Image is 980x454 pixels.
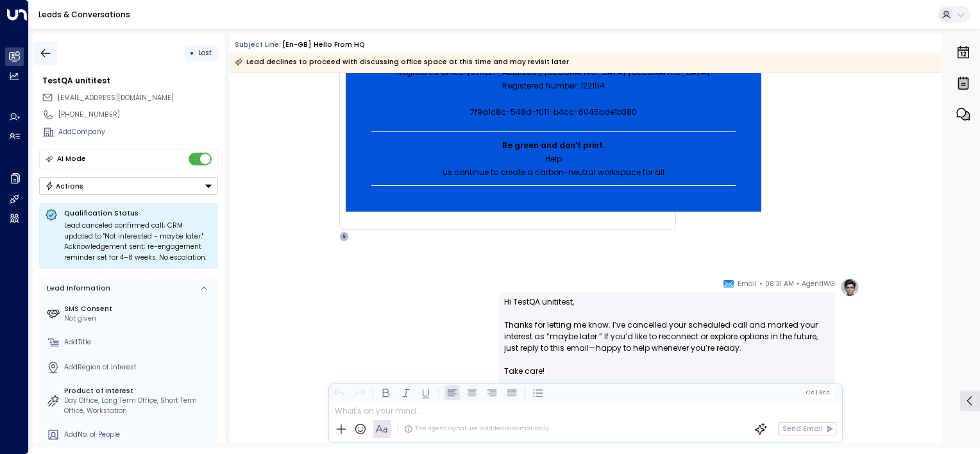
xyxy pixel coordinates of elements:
[64,386,214,396] label: Product of Interest
[64,314,214,324] div: Not given
[332,385,347,400] button: Undo
[64,221,212,263] div: Lead canceled confirmed call; CRM updated to "Not interested - maybe later." Acknowledgement sent...
[371,152,736,179] p: Help us continue to create a carbon-neutral workspace for all.
[57,153,86,165] div: AI Mode
[45,181,84,190] div: Actions
[371,79,736,92] p: Registered Number: 122154
[42,75,218,87] div: TestQA unititest
[58,110,218,120] div: [PHONE_NUMBER]
[282,40,365,50] div: [en-GB] Hello from HQ
[806,389,830,396] span: Cc Bcc
[235,40,281,49] span: Subject Line:
[759,278,763,290] span: •
[64,208,212,218] p: Qualification Status
[190,44,194,62] div: •
[797,278,800,290] span: •
[802,278,835,290] span: AgentIWG
[58,127,218,137] div: AddCompany
[504,296,829,389] p: Hi TestQA unititest, Thanks for letting me know. I’ve cancelled your scheduled call and marked yo...
[39,177,218,195] button: Actions
[339,231,350,242] div: S
[351,385,367,400] button: Redo
[38,9,130,20] a: Leads & Conversations
[64,362,214,373] div: AddRegion of Interest
[371,105,736,119] p: 7f9a1c8c-548d-f011-b4cc-6045bde1b380
[64,304,214,314] label: SMS Consent
[58,93,174,103] span: testqa.unititest@yahoo.com
[64,396,214,416] div: Day Office, Long Term Office, Short Term Office, Workstation
[64,337,214,348] div: AddTitle
[765,278,794,290] span: 08:31 AM
[58,93,174,103] span: [EMAIL_ADDRESS][DOMAIN_NAME]
[235,56,569,69] div: Lead declines to proceed with discussing office space at this time and may revisit later
[64,430,214,440] div: AddNo. of People
[802,388,834,397] button: Cc|Bcc
[404,425,549,433] div: The agent signature is added automatically
[840,278,859,297] img: profile-logo.png
[39,177,218,195] div: Button group with a nested menu
[502,140,605,151] strong: Be green and don’t print.
[738,278,757,290] span: Email
[815,389,817,396] span: |
[44,283,110,294] div: Lead Information
[198,48,212,58] span: Lost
